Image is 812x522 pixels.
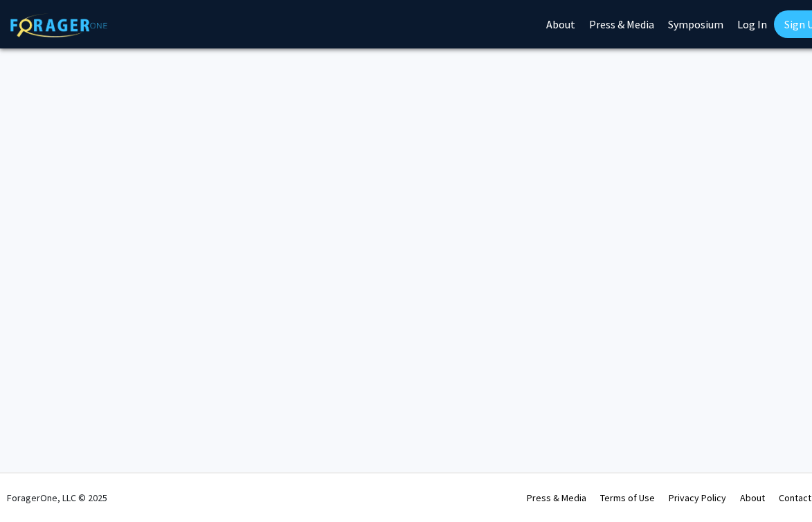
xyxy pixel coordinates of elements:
a: Press & Media [527,492,586,504]
div: ForagerOne, LLC © 2025 [7,474,107,522]
a: Terms of Use [600,492,655,504]
a: About [740,492,765,504]
a: Privacy Policy [669,492,726,504]
img: ForagerOne Logo [10,13,107,37]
